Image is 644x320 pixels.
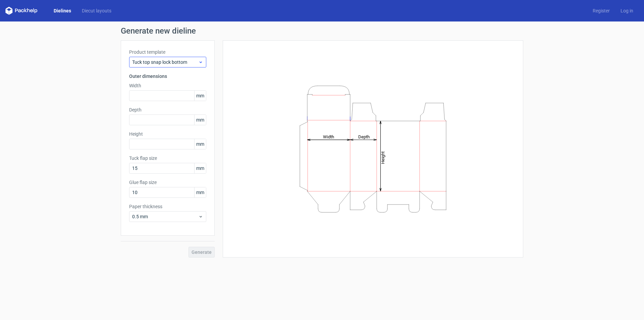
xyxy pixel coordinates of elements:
span: Tuck top snap lock bottom [132,59,198,65]
label: Paper thickness [129,203,206,210]
a: Log in [615,7,639,14]
tspan: Height [380,151,385,164]
tspan: Width [323,134,334,139]
h1: Generate new dieline [121,27,523,35]
span: mm [194,115,206,125]
label: Tuck flap size [129,155,206,162]
label: Height [129,131,206,137]
label: Depth [129,106,206,113]
label: Product template [129,49,206,55]
span: 0.5 mm [132,213,198,220]
a: Diecut layouts [76,7,117,14]
h3: Outer dimensions [129,73,206,80]
span: mm [194,187,206,197]
a: Dielines [48,7,76,14]
span: mm [194,91,206,101]
span: mm [194,139,206,149]
span: mm [194,163,206,173]
a: Register [587,7,615,14]
label: Width [129,82,206,89]
tspan: Depth [358,134,370,139]
label: Glue flap size [129,179,206,186]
